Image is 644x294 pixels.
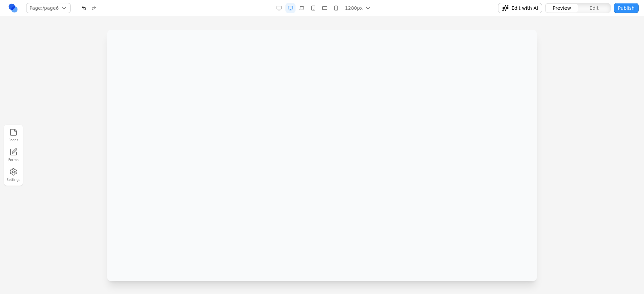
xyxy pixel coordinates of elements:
[285,3,296,13] button: Desktop
[320,3,330,13] button: Mobile Landscape
[614,3,639,13] button: Publish
[107,30,537,281] iframe: Preview
[26,3,71,13] button: Page:/page6
[342,3,373,13] button: 1280px
[6,127,21,144] button: Pages
[6,147,21,164] a: Forms
[308,3,318,13] button: Tablet
[6,166,21,184] button: Settings
[512,5,538,11] span: Edit with AI
[553,5,571,11] span: Preview
[297,3,307,13] button: Laptop
[498,3,542,13] button: Edit with AI
[274,3,284,13] button: Desktop Wide
[590,5,599,11] span: Edit
[331,3,341,13] button: Mobile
